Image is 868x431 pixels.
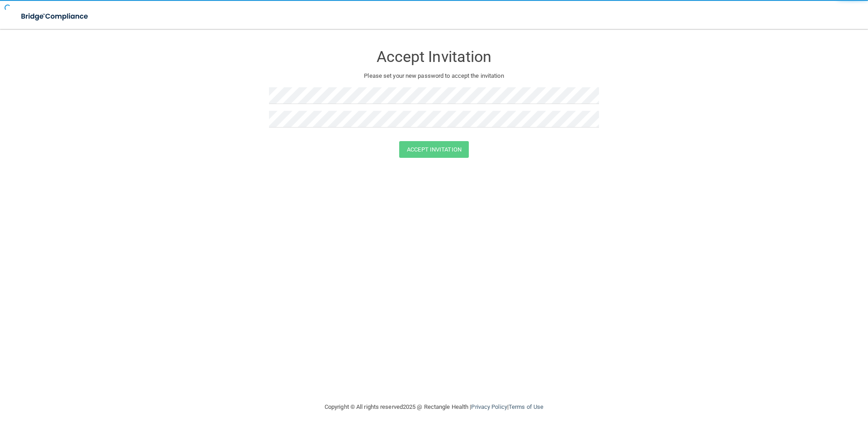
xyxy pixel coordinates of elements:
a: Terms of Use [509,403,543,410]
img: bridge_compliance_login_screen.278c3ca4.svg [14,7,97,26]
h3: Accept Invitation [269,48,599,65]
div: Copyright © All rights reserved 2025 @ Rectangle Health | | [269,393,599,422]
p: Please set your new password to accept the invitation [276,71,592,81]
a: Privacy Policy [471,403,507,410]
button: Accept Invitation [399,141,469,158]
